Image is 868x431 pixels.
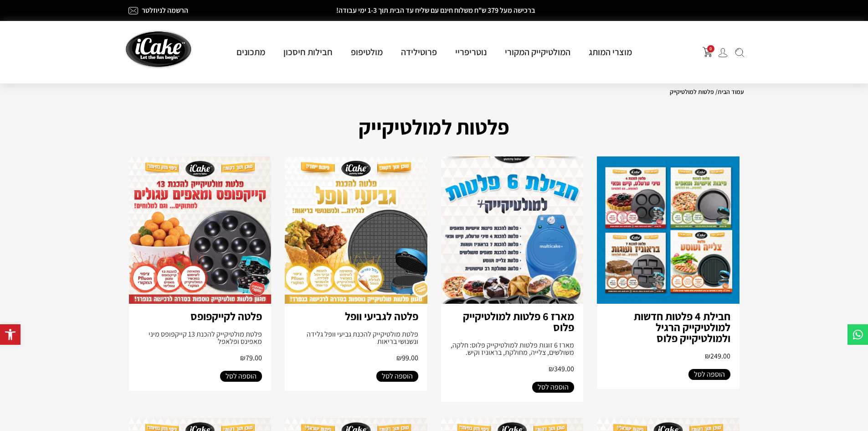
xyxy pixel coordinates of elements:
a: הוספה לסל [220,371,262,382]
a: הוספה לסל [688,369,730,380]
span: ₪ [240,353,246,363]
a: הרשמה לניוזלטר [142,5,188,15]
span: הוספה לסל [226,371,257,382]
a: מוצרי המותג [580,46,641,58]
span: הוספה לסל [538,382,569,393]
a: חבילות חיסכון [274,46,342,58]
span: 0 [707,45,714,52]
span: 249.00 [705,351,730,361]
button: פתח עגלת קניות צדדית [703,47,713,57]
a: מולטיפופ [342,46,392,58]
a: הוספה לסל [532,382,574,393]
a: מארז 6 פלטות למולטיקייק פלוס [463,309,574,334]
a: פלטה לקייקפופס [190,309,262,323]
a: נוטריפריי [446,46,496,58]
span: ₪ [549,364,554,374]
div: פלטת מולטיקייק להכנת גביעי וופל גלידה ונשנושי בריאות [294,331,418,345]
span: 79.00 [240,353,262,363]
span: הוספה לסל [382,371,413,382]
a: הוספה לסל [376,371,418,382]
div: פלטת מולטיקייק להכנת 13 קייקפופס מיני מאפינס ופלאפל [138,331,262,345]
a: עמוד הבית [718,88,744,96]
a: פרוטילידה [392,46,446,58]
span: הוספה לסל [694,369,725,380]
nav: Breadcrumb [124,88,744,95]
h1: פלטות למולטיקייק [124,111,744,143]
a: מתכונים [227,46,274,58]
div: מארז 6 זוגות פלטות למולטיקייק פלוס: חלקה, משולשים, צלייה, מחולקת, בראוניז וקיש. [450,342,575,356]
img: shopping-cart.png [703,47,713,57]
a: חבילת 4 פלטות חדשות למולטיקייק הרגיל ולמולטיקייק פלוס [634,309,730,345]
span: ₪ [396,353,402,363]
span: 99.00 [396,353,418,363]
span: 349.00 [549,364,574,374]
a: פלטה לגביעי וופל [345,309,418,323]
a: המולטיקייק המקורי [496,46,580,58]
h2: ברכישה מעל 379 ש"ח משלוח חינם עם שליח עד הבית תוך 1-3 ימי עבודה! [258,7,614,14]
span: ₪ [705,351,710,361]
